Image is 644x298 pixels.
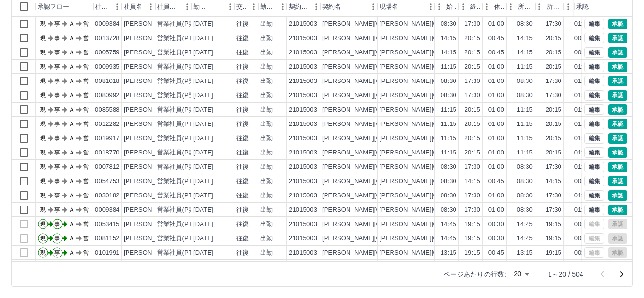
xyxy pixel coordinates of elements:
div: 01:00 [574,148,590,157]
div: [PERSON_NAME] [124,134,176,143]
text: 現 [40,63,46,70]
div: 0085588 [95,105,120,114]
button: 編集 [584,47,604,58]
div: 20:15 [465,120,480,129]
div: 08:30 [517,77,533,86]
div: 21015003 [289,105,317,114]
text: Ａ [69,135,74,142]
div: [DATE] [193,177,213,186]
div: [DATE] [193,77,213,86]
div: 20:15 [465,105,480,114]
div: 17:30 [465,77,480,86]
div: [PERSON_NAME] [124,91,176,100]
button: 編集 [584,62,604,72]
div: 出勤 [260,120,273,129]
div: 11:15 [517,120,533,129]
text: Ａ [69,149,74,156]
text: 営 [83,35,89,41]
div: 17:30 [465,163,480,172]
div: 20:15 [546,120,561,129]
button: 承認 [608,176,627,186]
div: 0007812 [95,163,120,172]
div: [PERSON_NAME][GEOGRAPHIC_DATA] [322,148,440,157]
text: Ａ [69,92,74,99]
div: 営業社員(P契約) [157,148,203,157]
div: 往復 [236,134,249,143]
div: 20:15 [465,34,480,43]
div: [PERSON_NAME] [124,177,176,186]
text: 事 [54,135,60,142]
text: 事 [54,92,60,99]
div: 11:15 [441,105,456,114]
div: [PERSON_NAME][GEOGRAPHIC_DATA] [322,48,440,57]
text: 現 [40,135,46,142]
div: 14:15 [546,177,561,186]
div: 0013728 [95,34,120,43]
div: 17:30 [465,91,480,100]
div: 出勤 [260,48,273,57]
text: 事 [54,149,60,156]
div: 出勤 [260,77,273,86]
div: 出勤 [260,134,273,143]
div: 14:15 [517,34,533,43]
div: [PERSON_NAME] [124,62,176,72]
button: 承認 [608,119,627,129]
text: 営 [83,149,89,156]
button: 編集 [584,33,604,43]
div: [DATE] [193,105,213,114]
div: [PERSON_NAME][GEOGRAPHIC_DATA][PERSON_NAME] [380,120,549,129]
div: [PERSON_NAME][GEOGRAPHIC_DATA][PERSON_NAME] [380,177,549,186]
button: 編集 [584,162,604,172]
div: 出勤 [260,91,273,100]
div: 01:00 [574,134,590,143]
div: 08:30 [517,91,533,100]
text: 営 [83,49,89,56]
div: 営業社員(P契約) [157,91,203,100]
div: 08:30 [517,20,533,29]
div: 往復 [236,48,249,57]
div: 営業社員(P契約) [157,163,203,172]
div: [PERSON_NAME] [124,48,176,57]
div: 00:45 [574,48,590,57]
div: 出勤 [260,105,273,114]
button: 承認 [608,205,627,215]
button: 承認 [608,76,627,86]
div: [PERSON_NAME][GEOGRAPHIC_DATA] [322,163,440,172]
div: 21015003 [289,62,317,72]
div: [PERSON_NAME][GEOGRAPHIC_DATA][PERSON_NAME] [380,20,549,29]
div: 営業社員(P契約) [157,105,203,114]
div: 21015003 [289,163,317,172]
div: 21015003 [289,134,317,143]
div: 00:45 [488,48,504,57]
text: 営 [83,78,89,84]
div: 00:45 [574,177,590,186]
div: 営業社員(PT契約) [157,34,207,43]
div: 0054753 [95,177,120,186]
button: 編集 [584,19,604,29]
div: 往復 [236,34,249,43]
div: 01:00 [488,62,504,72]
div: 17:30 [546,163,561,172]
div: 20:15 [465,148,480,157]
div: 出勤 [260,34,273,43]
text: 事 [54,21,60,27]
div: 00:45 [488,34,504,43]
text: Ａ [69,63,74,70]
div: [DATE] [193,62,213,72]
div: 0012282 [95,120,120,129]
button: 承認 [608,104,627,115]
div: 20:15 [465,48,480,57]
div: 0018770 [95,148,120,157]
div: 17:30 [546,91,561,100]
div: 0009384 [95,20,120,29]
div: 01:00 [488,134,504,143]
div: 01:00 [488,120,504,129]
text: 事 [54,106,60,113]
div: [DATE] [193,34,213,43]
div: 08:30 [441,177,456,186]
div: [PERSON_NAME][GEOGRAPHIC_DATA][PERSON_NAME] [380,77,549,86]
div: 8030182 [95,191,120,200]
text: 現 [40,49,46,56]
button: 承認 [608,133,627,144]
div: [PERSON_NAME] [124,20,176,29]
